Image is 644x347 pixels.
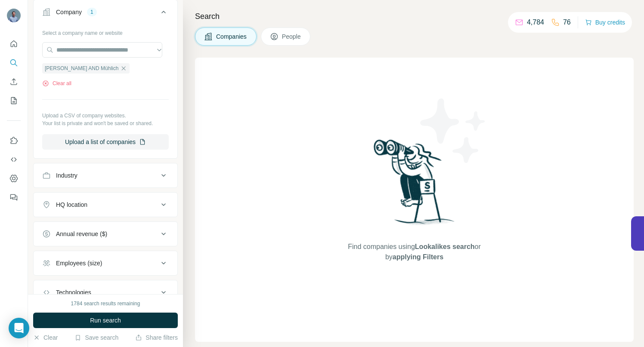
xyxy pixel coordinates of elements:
button: Enrich CSV [7,74,21,89]
button: Company1 [34,2,177,26]
span: [PERSON_NAME] AND Mühlich [45,64,118,72]
p: 76 [563,17,571,28]
div: Employees (size) [56,259,102,267]
button: Dashboard [7,171,21,186]
button: Clear all [42,80,71,87]
div: Open Intercom Messenger [9,318,29,338]
div: 1784 search results remaining [71,300,140,307]
button: Clear [33,333,58,342]
div: Technologies [56,288,91,297]
div: Annual revenue ($) [56,230,107,238]
button: Use Surfe API [7,152,21,167]
span: Lookalikes search [415,243,475,250]
img: Surfe Illustration - Woman searching with binoculars [370,137,459,233]
button: Buy credits [585,16,625,28]
img: Surfe Illustration - Stars [415,92,492,169]
button: Upload a list of companies [42,134,169,150]
button: Feedback [7,190,21,205]
span: applying Filters [393,253,443,261]
img: Avatar [7,9,21,22]
button: Run search [33,313,178,328]
span: Run search [90,316,121,325]
button: My lists [7,93,21,108]
button: Share filters [135,333,178,342]
button: Employees (size) [34,253,177,273]
div: Select a company name or website [42,26,169,37]
p: 4,784 [527,17,544,28]
div: Company [56,8,82,16]
div: Industry [56,171,77,180]
h4: Search [195,10,634,22]
button: Search [7,55,21,71]
button: Use Surfe on LinkedIn [7,133,21,148]
div: 1 [87,8,97,16]
span: Companies [216,32,248,41]
button: Save search [74,333,118,342]
button: Technologies [34,282,177,303]
span: People [282,32,302,41]
button: HQ location [34,194,177,215]
p: Upload a CSV of company websites. [42,112,169,120]
p: Your list is private and won't be saved or shared. [42,120,169,127]
button: Quick start [7,36,21,52]
span: Find companies using or by [345,242,483,262]
button: Annual revenue ($) [34,224,177,244]
button: Industry [34,165,177,186]
div: HQ location [56,200,87,209]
